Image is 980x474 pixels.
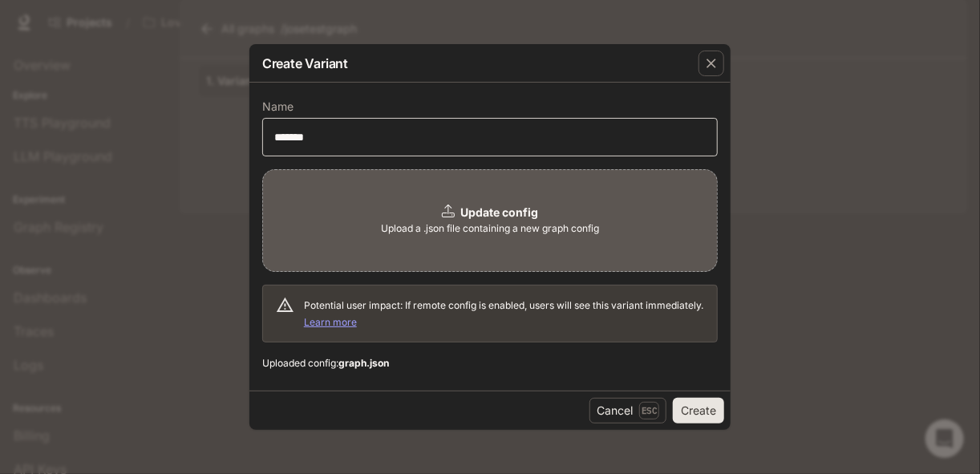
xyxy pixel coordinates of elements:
p: Name [262,101,294,112]
button: CancelEsc [589,398,666,423]
span: Uploaded config: [262,355,718,371]
span: Upload a .json file containing a new graph config [381,221,599,237]
a: Learn more [304,316,357,328]
b: Update config [461,205,539,219]
button: Create [673,398,724,423]
p: Create Variant [262,54,348,73]
p: Esc [639,402,659,419]
span: Potential user impact: If remote config is enabled, users will see this variant immediately. [304,299,703,328]
b: graph.json [338,357,389,369]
